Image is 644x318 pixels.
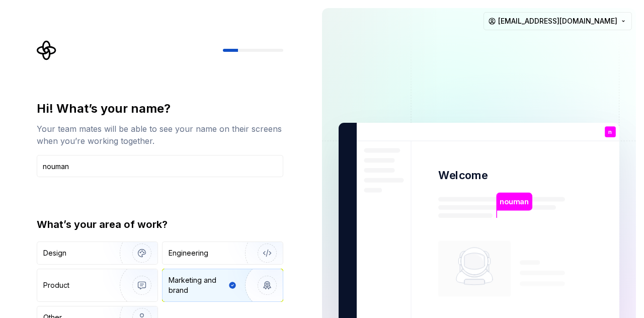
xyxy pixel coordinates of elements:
div: Design [43,248,66,258]
div: Engineering [169,248,208,258]
svg: Supernova Logo [37,40,57,60]
span: [EMAIL_ADDRESS][DOMAIN_NAME] [498,16,617,26]
button: [EMAIL_ADDRESS][DOMAIN_NAME] [484,12,632,30]
p: Welcome [438,168,488,183]
div: Hi! What’s your name? [37,101,283,117]
div: What’s your area of work? [37,217,283,231]
p: nouman [500,196,529,207]
div: Marketing and brand [169,275,226,295]
p: n [608,129,612,135]
div: Your team mates will be able to see your name on their screens when you’re working together. [37,123,283,147]
input: Han Solo [37,155,283,177]
div: Product [43,280,69,290]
